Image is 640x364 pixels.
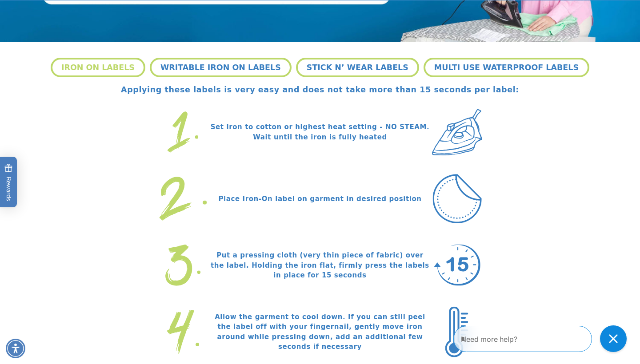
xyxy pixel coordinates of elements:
img: Number 4 [156,302,210,362]
iframe: Gorgias Floating Chat [453,322,631,355]
p: Put a pressing cloth (very thin piece of fabric) over the label. Holding the iron flat, firmly pr... [210,250,429,281]
img: Cooldown temperature [430,302,484,362]
p: Set iron to cotton or highest heat setting - NO STEAM. Wait until the iron is fully heated [210,122,429,142]
iframe: Sign Up via Text for Offers [7,293,112,320]
p: Place Iron-On label on garment in desired position [210,194,429,204]
span: Rewards [4,164,12,201]
button: MULTI USE WATERPROOF LABELS [424,58,589,77]
img: Iron [430,102,484,162]
img: Number 2 [156,169,210,229]
img: Number 3 [156,235,210,295]
p: Applying these labels is very easy and does not take more than 15 seconds per label: [121,84,519,95]
div: Accessibility Menu [6,339,25,358]
button: WRITABLE IRON ON LABELS [150,58,292,77]
img: 15 seconds timer [430,235,484,295]
img: Iron-on label [430,169,484,229]
p: Allow the garment to cool down. If you can still peel the label off with your fingernail, gently ... [210,312,429,352]
img: Number 1 [156,102,210,162]
button: IRON ON LABELS [51,58,145,77]
button: STICK N’ WEAR LABELS [296,58,419,77]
